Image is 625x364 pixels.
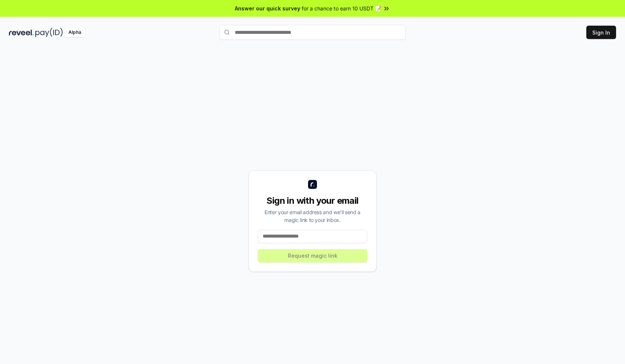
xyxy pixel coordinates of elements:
[258,208,367,224] div: Enter your email address and we’ll send a magic link to your inbox.
[35,28,63,37] img: pay_id
[9,28,34,37] img: reveel_dark
[258,195,367,207] div: Sign in with your email
[308,180,317,189] img: logo_small
[64,28,85,37] div: Alpha
[586,26,616,39] button: Sign In
[302,4,381,12] span: for a chance to earn 10 USDT 📝
[235,4,300,12] span: Answer our quick survey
